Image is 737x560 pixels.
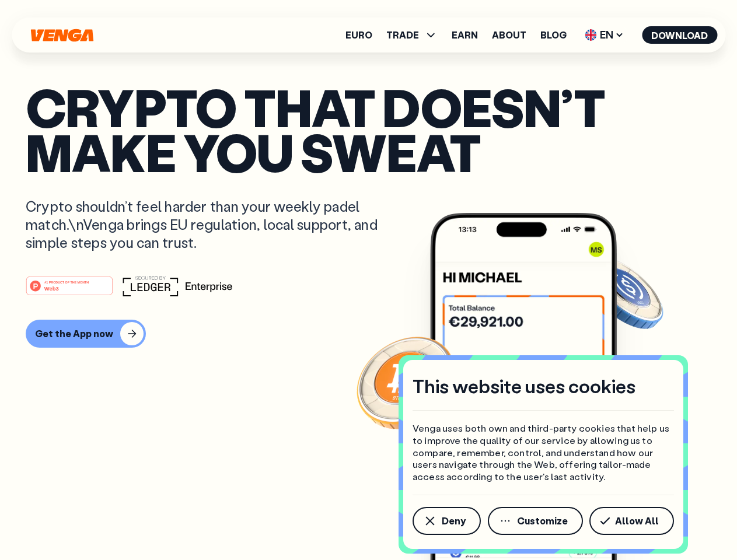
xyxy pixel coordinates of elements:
p: Venga uses both own and third-party cookies that help us to improve the quality of our service by... [413,422,674,483]
span: Allow All [615,516,659,526]
a: #1 PRODUCT OF THE MONTHWeb3 [26,283,113,298]
button: Allow All [589,507,674,535]
h4: This website uses cookies [413,374,635,398]
a: Earn [452,30,478,40]
button: Get the App now [26,320,146,348]
button: Deny [413,507,481,535]
a: About [492,30,526,40]
p: Crypto shouldn’t feel harder than your weekly padel match.\nVenga brings EU regulation, local sup... [26,197,394,252]
button: Download [642,26,717,44]
span: TRADE [386,30,419,40]
svg: Home [29,29,95,42]
tspan: #1 PRODUCT OF THE MONTH [44,280,89,283]
img: USDC coin [582,251,666,335]
a: Euro [345,30,372,40]
button: Customize [488,507,583,535]
img: Bitcoin [354,330,459,435]
p: Crypto that doesn’t make you sweat [26,85,711,174]
span: TRADE [386,28,438,42]
span: Deny [442,516,466,526]
span: Customize [517,516,568,526]
img: flag-uk [585,29,596,41]
a: Get the App now [26,320,711,348]
span: EN [581,26,628,44]
a: Blog [540,30,567,40]
tspan: Web3 [44,285,59,291]
div: Get the App now [35,328,113,339]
